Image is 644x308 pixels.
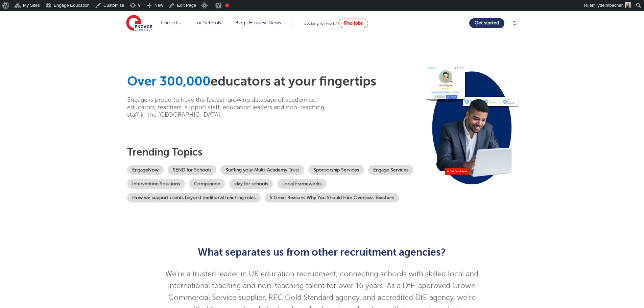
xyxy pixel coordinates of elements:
[469,18,504,28] a: Get started
[127,179,185,189] a: Intervention Solutions
[344,21,363,26] span: Find jobs
[308,165,364,175] a: Sponsorship Services
[590,3,623,8] span: emilydeimbacher
[127,165,164,175] a: EngageNow
[156,246,488,258] h2: What separates us from other recruitment agencies?
[127,193,261,203] a: How we support clients beyond traditional teaching roles
[189,179,225,189] a: Compliance
[225,3,229,7] div: Needs improvement
[235,20,281,25] a: Blogs & Latest News
[168,165,216,175] a: SEND for Schools
[277,179,327,189] a: Local Frameworks
[368,165,413,175] a: Engage Services
[220,165,304,175] a: Staffing your Multi-Academy Trust
[424,62,520,188] img: Image for: Looking for staff
[127,96,335,118] p: Engage is proud to have the fastest-growing database of academics, educators, teachers, support s...
[304,21,337,26] span: Looking for work?
[127,74,421,89] h1: educators at your fingertips
[161,20,181,25] a: Find jobs
[265,193,399,203] a: 5 Great Reasons Why You Should Hire Overseas Teachers
[229,179,273,189] a: iday for schools
[126,15,152,32] img: Engage Education
[338,19,368,28] a: Find jobs
[194,20,221,25] a: For Schools
[127,74,211,89] span: Over 300,000
[127,146,421,158] h3: Trending topics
